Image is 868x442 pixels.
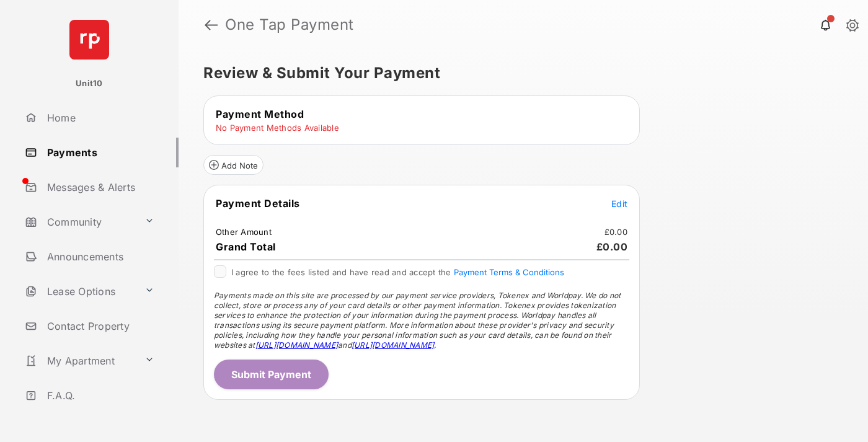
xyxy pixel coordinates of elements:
[215,226,272,237] td: Other Amount
[216,241,276,253] span: Grand Total
[20,242,179,272] a: Announcements
[596,241,628,253] span: £0.00
[604,226,628,237] td: £0.00
[225,17,354,32] strong: One Tap Payment
[20,346,139,376] a: My Apartment
[20,138,179,167] a: Payments
[255,340,338,350] a: [URL][DOMAIN_NAME]
[231,267,564,277] span: I agree to the fees listed and have read and accept the
[20,172,179,202] a: Messages & Alerts
[20,207,139,237] a: Community
[20,311,179,341] a: Contact Property
[216,197,300,210] span: Payment Details
[215,122,340,133] td: No Payment Methods Available
[214,291,621,350] span: Payments made on this site are processed by our payment service providers, Tokenex and Worldpay. ...
[20,381,179,410] a: F.A.Q.
[611,198,627,209] span: Edit
[76,77,103,90] p: Unit10
[69,20,109,60] img: svg+xml;base64,PHN2ZyB4bWxucz0iaHR0cDovL3d3dy53My5vcmcvMjAwMC9zdmciIHdpZHRoPSI2NCIgaGVpZ2h0PSI2NC...
[214,360,329,389] button: Submit Payment
[352,340,434,350] a: [URL][DOMAIN_NAME]
[203,155,263,175] button: Add Note
[20,276,139,306] a: Lease Options
[203,66,833,81] h5: Review & Submit Your Payment
[216,108,304,120] span: Payment Method
[20,103,179,133] a: Home
[611,197,627,210] button: Edit
[454,267,564,277] button: I agree to the fees listed and have read and accept the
